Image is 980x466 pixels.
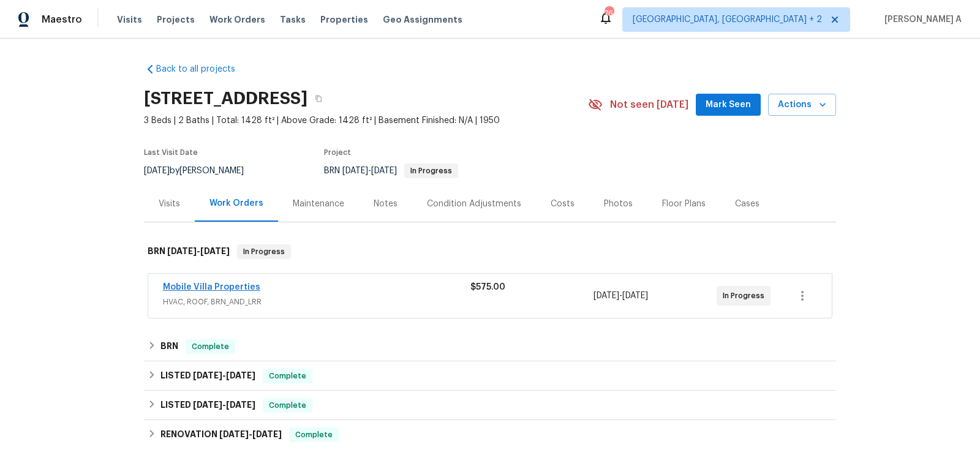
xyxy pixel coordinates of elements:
span: [DATE] [594,291,619,300]
span: [DATE] [193,371,222,380]
div: Work Orders [209,197,263,209]
span: Not seen [DATE] [610,99,688,111]
span: Complete [290,429,337,441]
div: 76 [605,7,613,20]
span: Project [324,149,351,156]
div: RENOVATION [DATE]-[DATE]Complete [144,420,836,449]
h6: RENOVATION [160,427,282,442]
div: Cases [735,198,759,210]
span: $575.00 [470,283,505,291]
div: Maintenance [293,198,344,210]
h6: LISTED [160,398,255,413]
span: Mark Seen [706,97,751,113]
div: Visits [159,198,180,210]
span: [DATE] [144,167,170,175]
a: Back to all projects [144,63,262,75]
div: Notes [374,198,398,210]
span: - [193,400,255,409]
span: [DATE] [193,400,222,409]
button: Mark Seen [696,94,761,116]
h6: BRN [148,244,230,259]
span: In Progress [723,290,769,302]
div: LISTED [DATE]-[DATE]Complete [144,391,836,420]
h6: LISTED [160,369,255,383]
span: [DATE] [342,167,368,175]
span: [GEOGRAPHIC_DATA], [GEOGRAPHIC_DATA] + 2 [633,13,822,26]
span: Work Orders [209,13,265,26]
div: Photos [604,198,633,210]
div: Floor Plans [662,198,706,210]
span: Geo Assignments [383,13,462,26]
span: Properties [320,13,368,26]
div: by [PERSON_NAME] [144,163,258,178]
span: Complete [187,340,234,353]
span: Last Visit Date [144,149,198,156]
span: In Progress [405,167,457,175]
span: [DATE] [226,371,255,380]
span: - [193,371,255,380]
button: Actions [768,94,836,116]
span: [DATE] [371,167,397,175]
span: - [342,167,397,175]
h2: [STREET_ADDRESS] [144,92,307,105]
span: Complete [264,370,311,382]
span: In Progress [238,246,290,258]
h6: BRN [160,339,178,354]
span: Maestro [42,13,82,26]
span: [DATE] [622,291,648,300]
span: Tasks [280,15,306,24]
div: Condition Adjustments [427,198,521,210]
span: Complete [264,399,311,412]
span: Actions [778,97,826,113]
a: Mobile Villa Properties [163,283,260,291]
span: [DATE] [219,430,249,438]
span: HVAC, ROOF, BRN_AND_LRR [163,296,470,308]
span: Visits [117,13,142,26]
div: LISTED [DATE]-[DATE]Complete [144,361,836,391]
span: BRN [324,167,458,175]
span: [DATE] [167,247,197,255]
span: [DATE] [226,400,255,409]
span: - [167,247,230,255]
span: - [219,430,282,438]
span: [DATE] [252,430,282,438]
button: Copy Address [307,88,330,110]
span: 3 Beds | 2 Baths | Total: 1428 ft² | Above Grade: 1428 ft² | Basement Finished: N/A | 1950 [144,115,588,127]
div: Costs [551,198,575,210]
span: [PERSON_NAME] A [880,13,962,26]
div: BRN [DATE]-[DATE]In Progress [144,232,836,271]
span: [DATE] [200,247,230,255]
div: BRN Complete [144,332,836,361]
span: - [594,290,648,302]
span: Projects [157,13,195,26]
